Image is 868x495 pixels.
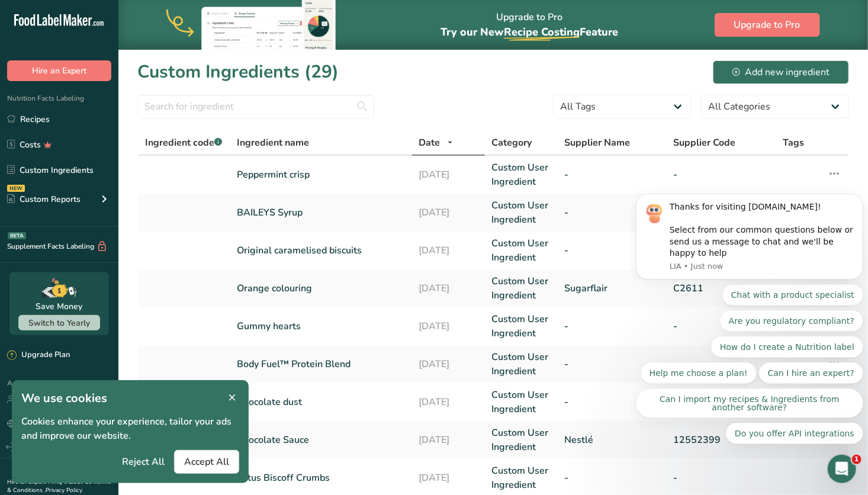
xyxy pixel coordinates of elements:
a: Sugarflair [564,281,659,295]
a: Terms & Conditions . [7,478,111,494]
a: Chocolate Sauce [237,433,404,447]
a: Body Fuel™ Protein Blend [237,357,404,371]
a: [DATE] [419,281,478,295]
a: [DATE] [419,205,478,220]
a: - [564,205,659,220]
a: [DATE] [419,243,478,258]
a: Peppermint crisp [237,168,404,182]
div: NEW [7,185,25,192]
span: Accept All [184,455,229,469]
iframe: Intercom notifications message [631,30,868,463]
h1: We use cookies [21,390,239,407]
a: Custom User Ingredient [492,464,551,492]
a: [DATE] [419,168,478,182]
button: Switch to Yearly [18,315,100,330]
span: Category [492,136,532,150]
a: BAILEYS Syrup [237,205,404,220]
span: Reject All [122,455,165,469]
a: - [564,395,659,409]
a: Orange colouring [237,281,404,295]
a: Nestlé [564,433,659,447]
div: Save Money [36,300,83,313]
div: Upgrade Plan [7,349,70,361]
button: Hire an Expert [7,60,111,81]
a: Language [7,413,57,434]
a: Lotus Biscoff Crumbs [237,471,404,485]
a: Custom User Ingredient [492,312,551,340]
a: Custom User Ingredient [492,160,551,189]
a: Original caramelised biscuits [237,243,404,258]
button: Accept All [174,450,239,474]
a: Hire an Expert . [7,478,49,486]
span: Supplier Name [564,136,630,150]
h1: Custom Ingredients (29) [137,59,339,85]
span: Ingredient name [237,136,309,150]
div: Upgrade to Pro [441,1,618,50]
a: Chocolate dust [237,395,404,409]
a: - [564,357,659,371]
a: Custom User Ingredient [492,274,551,303]
span: Recipe Costing [504,25,580,39]
span: Upgrade to Pro [734,18,801,32]
input: Search for ingredient [137,95,374,118]
a: [DATE] [419,357,478,371]
span: Ingredient code [145,136,222,149]
a: [DATE] [419,471,478,485]
button: Reject All [112,450,174,474]
a: - [564,471,659,485]
a: Custom User Ingredient [492,198,551,227]
div: Custom Reports [7,193,81,205]
a: Custom User Ingredient [492,426,551,454]
button: Upgrade to Pro [715,13,820,37]
a: - [674,471,769,485]
a: [DATE] [419,433,478,447]
a: Custom User Ingredient [492,388,551,416]
a: Privacy Policy [46,486,82,494]
a: [DATE] [419,319,478,333]
span: Try our New Feature [441,25,618,39]
a: - [564,319,659,333]
p: Cookies enhance your experience, tailor your ads and improve our website. [21,414,239,443]
span: Switch to Yearly [28,317,90,329]
div: BETA [8,232,26,239]
a: [DATE] [419,395,478,409]
span: 1 [852,455,861,464]
a: - [564,168,659,182]
a: Custom User Ingredient [492,350,551,378]
iframe: Intercom live chat [828,455,856,483]
a: Custom User Ingredient [492,236,551,265]
a: Gummy hearts [237,319,404,333]
span: Date [419,136,441,150]
a: - [564,243,659,258]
